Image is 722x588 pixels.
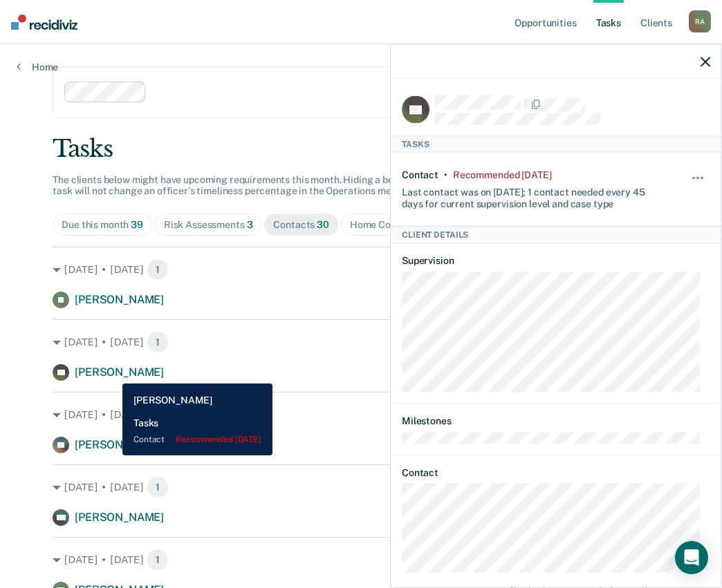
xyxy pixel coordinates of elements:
[391,227,721,243] div: Client Details
[62,219,143,231] div: Due this month
[350,219,428,231] div: Home Contacts
[147,331,169,353] span: 1
[689,10,711,32] div: R A
[147,404,169,426] span: 1
[53,258,669,281] div: [DATE] • [DATE]
[247,219,253,230] span: 3
[317,219,329,230] span: 30
[147,476,169,498] span: 1
[131,219,143,230] span: 39
[147,549,169,571] span: 1
[453,169,551,181] div: Recommended 2 months ago
[53,549,669,571] div: [DATE] • [DATE]
[53,135,669,163] div: Tasks
[444,169,447,181] div: •
[391,135,721,152] div: Tasks
[75,293,164,306] span: [PERSON_NAME]
[11,15,77,30] img: Recidiviz
[53,174,414,197] span: The clients below might have upcoming requirements this month. Hiding a below task will not chang...
[402,466,710,478] dt: Contact
[402,254,710,266] dt: Supervision
[147,258,169,281] span: 1
[53,476,669,498] div: [DATE] • [DATE]
[675,541,708,574] div: Open Intercom Messenger
[53,331,669,353] div: [DATE] • [DATE]
[75,366,164,379] span: [PERSON_NAME]
[75,438,164,451] span: [PERSON_NAME]
[17,61,58,73] a: Home
[75,511,164,524] span: [PERSON_NAME]
[273,219,329,231] div: Contacts
[402,180,659,209] div: Last contact was on [DATE]; 1 contact needed every 45 days for current supervision level and case...
[53,404,669,426] div: [DATE] • [DATE]
[402,169,438,181] div: Contact
[402,415,710,427] dt: Milestones
[164,219,253,231] div: Risk Assessments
